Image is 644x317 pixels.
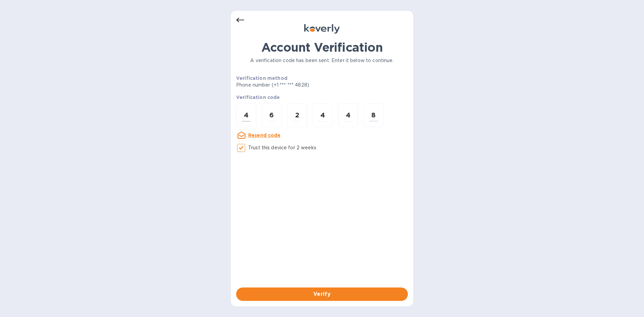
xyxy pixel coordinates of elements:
p: A verification code has been sent. Enter it below to continue. [236,57,408,64]
b: Verification method [236,75,287,81]
u: Resend code [248,133,281,138]
span: Verify [241,290,402,298]
h1: Account Verification [236,40,408,54]
p: Trust this device for 2 weeks [248,144,316,151]
p: Phone number (+1 *** *** 4828) [236,82,361,89]
p: Verification code [236,94,408,101]
button: Verify [236,287,408,301]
